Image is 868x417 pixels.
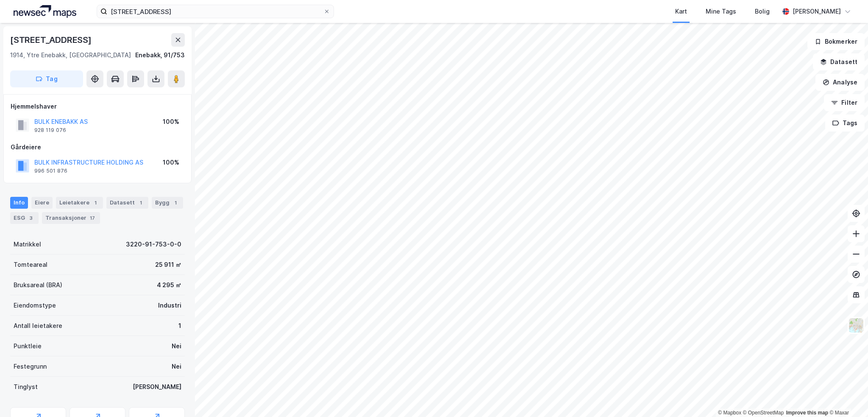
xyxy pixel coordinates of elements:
div: 1 [171,199,180,207]
div: Industri [158,300,181,311]
iframe: Chat Widget [826,376,868,417]
button: Filter [824,94,865,111]
input: Søk på adresse, matrikkel, gårdeiere, leietakere eller personer [107,5,323,18]
div: Bygg [152,197,183,209]
div: Bolig [755,6,770,17]
div: 928 119 076 [34,127,66,134]
div: ESG [10,212,39,224]
img: Z [848,317,864,333]
div: Kontrollprogram for chat [826,376,868,417]
div: [PERSON_NAME] [133,382,181,392]
div: 4 295 ㎡ [157,280,181,290]
div: 3220-91-753-0-0 [126,239,181,249]
div: Eiere [31,197,53,209]
div: Festegrunn [14,361,47,372]
div: 25 911 ㎡ [155,260,181,270]
div: Bruksareal (BRA) [14,280,62,290]
div: Enebakk, 91/753 [135,50,185,60]
button: Datasett [813,53,865,70]
div: Leietakere [56,197,103,209]
button: Tag [10,70,83,87]
div: Nei [172,341,181,351]
a: OpenStreetMap [743,410,784,416]
div: 100% [163,157,179,168]
div: Antall leietakere [14,321,62,331]
div: 1 [136,199,145,207]
div: 1914, Ytre Enebakk, [GEOGRAPHIC_DATA] [10,50,131,60]
div: Eiendomstype [14,300,56,311]
div: 17 [88,214,97,222]
div: Mine Tags [706,6,736,17]
button: Analyse [815,74,865,91]
div: Transaksjoner [42,212,100,224]
a: Improve this map [786,410,828,416]
div: Nei [172,361,181,372]
div: Matrikkel [14,239,41,249]
div: Punktleie [14,341,42,351]
div: Datasett [106,197,148,209]
div: 1 [91,199,100,207]
div: Gårdeiere [11,142,184,152]
div: 100% [163,117,179,127]
div: Tomteareal [14,260,47,270]
div: Tinglyst [14,382,38,392]
div: Hjemmelshaver [11,101,184,112]
button: Bokmerker [807,33,865,50]
button: Tags [825,115,865,132]
div: [STREET_ADDRESS] [10,33,93,47]
a: Mapbox [718,410,741,416]
img: logo.a4113a55bc3d86da70a041830d287a7e.svg [14,5,76,18]
div: 996 501 876 [34,168,67,174]
div: 3 [27,214,35,222]
div: 1 [178,321,181,331]
div: Info [10,197,28,209]
div: Kart [675,6,687,17]
div: [PERSON_NAME] [793,6,841,17]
